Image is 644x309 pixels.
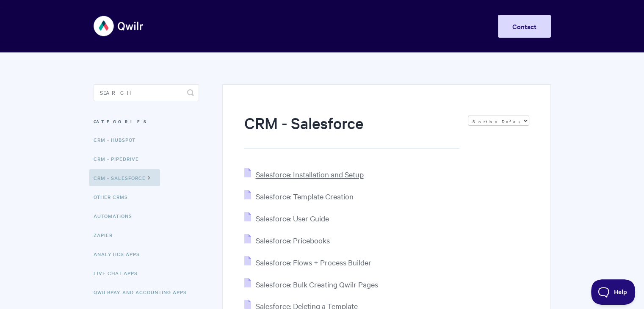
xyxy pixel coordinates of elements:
[94,246,146,262] a: Analytics Apps
[255,257,371,267] span: Salesforce: Flows + Process Builder
[94,226,119,243] a: Zapier
[94,131,142,148] a: CRM - HubSpot
[94,114,199,129] h3: Categories
[468,116,529,126] select: Page reloads on selection
[255,279,378,289] span: Salesforce: Bulk Creating Qwilr Pages
[255,213,329,223] span: Salesforce: User Guide
[94,188,134,205] a: Other CRMs
[255,169,363,179] span: Salesforce: Installation and Setup
[244,191,353,201] a: Salesforce: Template Creation
[244,169,363,179] a: Salesforce: Installation and Setup
[244,279,378,289] a: Salesforce: Bulk Creating Qwilr Pages
[94,84,199,101] input: Search
[94,150,145,167] a: CRM - Pipedrive
[94,284,193,301] a: QwilrPay and Accounting Apps
[244,257,371,267] a: Salesforce: Flows + Process Builder
[244,112,459,149] h1: CRM - Salesforce
[244,213,329,223] a: Salesforce: User Guide
[498,15,551,38] a: Contact
[94,10,144,42] img: Qwilr Help Center
[94,265,144,281] a: Live Chat Apps
[255,191,353,201] span: Salesforce: Template Creation
[244,235,329,245] a: Salesforce: Pricebooks
[255,235,329,245] span: Salesforce: Pricebooks
[94,207,138,224] a: Automations
[591,279,636,305] iframe: Toggle Customer Support
[89,169,160,186] a: CRM - Salesforce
